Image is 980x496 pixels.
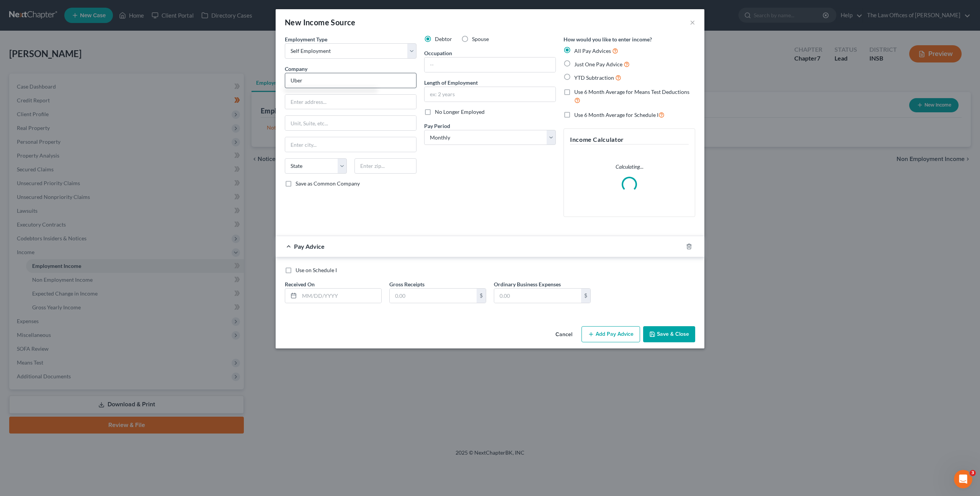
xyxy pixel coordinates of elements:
input: Unit, Suite, etc... [285,116,416,130]
span: Just One Pay Advice [574,61,622,67]
button: Save & Close [643,326,695,342]
input: Enter city... [285,137,416,152]
span: Debtor [435,36,452,42]
button: Cancel [549,327,578,342]
label: Length of Employment [424,79,478,87]
span: YTD Subtraction [574,74,614,81]
input: Enter address... [285,95,416,109]
label: Gross Receipts [389,280,425,288]
label: Occupation [424,49,452,57]
span: Save as Common Company [296,180,360,187]
label: Ordinary Business Expenses [494,280,561,288]
input: Enter zip... [354,158,416,174]
span: Company [285,66,307,72]
span: Employment Type [285,36,327,43]
p: Calculating... [570,163,689,171]
div: $ [581,289,590,303]
input: -- [425,57,555,72]
input: 0.00 [494,289,581,303]
input: MM/DD/YYYY [299,289,381,303]
iframe: Intercom live chat [954,470,972,488]
span: 3 [970,470,976,476]
input: 0.00 [390,289,477,303]
input: Search company by name... [285,73,416,88]
span: Use 6 Month Average for Means Test Deductions [574,89,689,95]
span: Spouse [472,36,489,42]
input: ex: 2 years [425,87,555,102]
span: Received On [285,281,315,287]
div: New Income Source [285,17,356,28]
span: Use on Schedule I [296,267,337,273]
span: All Pay Advices [574,48,611,54]
label: How would you like to enter income? [563,35,652,43]
span: No Longer Employed [435,108,485,115]
h5: Income Calculator [570,135,689,145]
button: Add Pay Advice [581,326,640,342]
span: Pay Period [424,123,450,129]
span: Pay Advice [294,243,325,250]
div: $ [477,289,486,303]
button: × [690,18,695,27]
span: Use 6 Month Average for Schedule I [574,112,658,118]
